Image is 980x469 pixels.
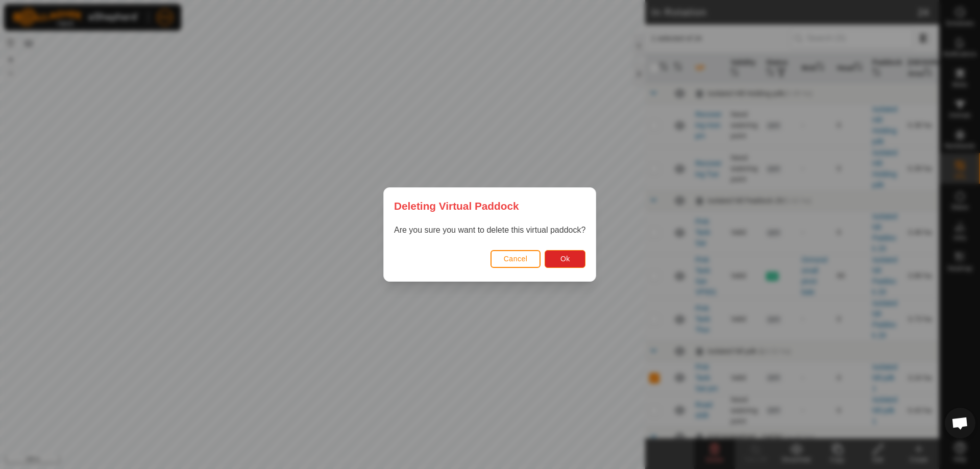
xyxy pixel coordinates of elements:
[504,255,528,263] span: Cancel
[394,224,585,236] p: Are you sure you want to delete this virtual paddock?
[545,250,586,268] button: Ok
[945,408,975,438] div: Open chat
[394,198,519,214] span: Deleting Virtual Paddock
[491,250,541,268] button: Cancel
[560,255,570,263] span: Ok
